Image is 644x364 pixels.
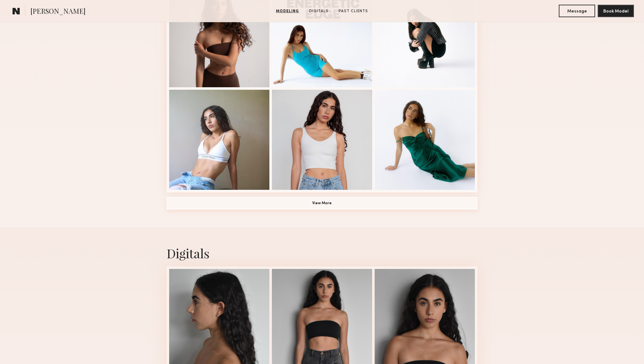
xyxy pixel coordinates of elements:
[167,245,477,261] div: Digitals
[307,8,331,14] a: Digitals
[167,197,477,210] button: View More
[336,8,371,14] a: Past Clients
[273,8,302,14] a: Modeling
[598,5,634,17] button: Book Model
[559,5,595,17] button: Message
[598,8,634,13] a: Book Model
[30,6,86,17] span: [PERSON_NAME]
